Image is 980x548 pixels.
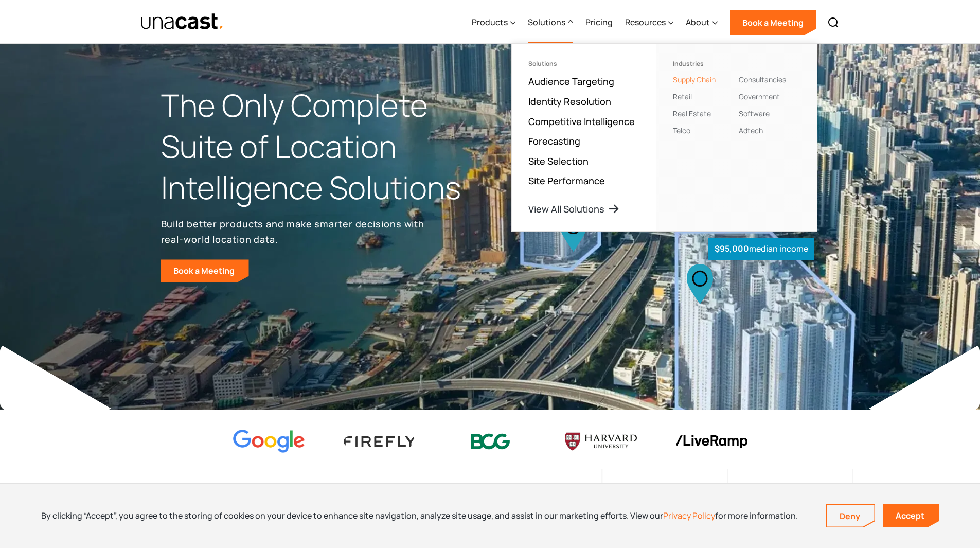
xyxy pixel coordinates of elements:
[663,510,715,521] a: Privacy Policy
[472,16,508,28] div: Products
[344,436,416,446] img: Firefly Advertising logo
[528,75,614,87] a: Audience Targeting
[883,504,939,527] a: Accept
[739,109,770,118] a: Software
[528,115,635,128] a: Competitive Intelligence
[625,16,666,28] div: Resources
[41,510,798,521] div: By clicking “Accept”, you agree to the storing of cookies on your device to enhance site navigati...
[673,75,716,84] a: Supply Chain
[528,203,620,215] a: View All Solutions
[686,16,710,28] div: About
[673,126,690,135] a: Telco
[673,92,692,101] a: Retail
[233,430,305,454] img: Google logo Color
[673,109,711,118] a: Real Estate
[161,216,429,247] p: Build better products and make smarter decisions with real-world location data.
[715,243,749,254] strong: $95,000
[472,2,515,44] div: Products
[140,13,224,31] a: home
[528,155,589,167] a: Site Selection
[827,16,840,29] img: Search icon
[686,2,718,44] div: About
[675,435,747,448] img: liveramp logo
[528,16,565,28] div: Solutions
[528,95,611,108] a: Identity Resolution
[161,259,249,282] a: Book a Meeting
[739,126,763,135] a: Adtech
[708,238,814,260] div: median income
[565,429,637,454] img: Harvard U logo
[528,174,605,187] a: Site Performance
[454,427,526,456] img: BCG logo
[511,43,817,232] nav: Solutions
[161,85,490,208] h1: The Only Complete Suite of Location Intelligence Solutions
[739,92,780,101] a: Government
[730,10,816,35] a: Book a Meeting
[585,2,613,44] a: Pricing
[625,2,673,44] div: Resources
[528,60,639,67] div: Solutions
[528,2,573,44] div: Solutions
[739,75,786,84] a: Consultancies
[673,60,735,67] div: Industries
[140,13,224,31] img: Unacast text logo
[528,135,580,147] a: Forecasting
[827,505,875,527] a: Deny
